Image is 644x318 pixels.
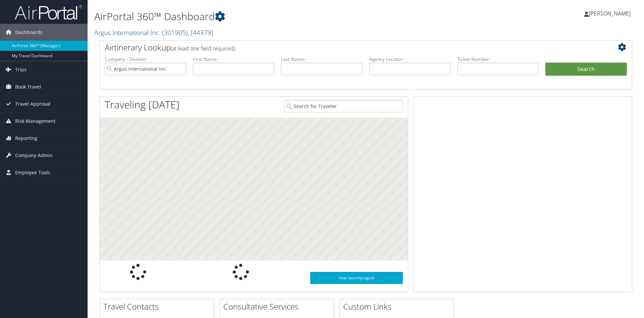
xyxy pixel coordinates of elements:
[15,78,41,95] span: Book Travel
[223,301,334,312] h2: Consultative Services
[171,45,235,52] span: (at least one field required)
[162,28,188,37] span: ( 301905 )
[105,56,186,63] label: Company - Division:
[285,100,403,112] input: Search for Traveler
[105,42,582,53] h2: Airtinerary Lookup
[584,3,637,24] a: [PERSON_NAME]
[193,56,275,63] label: First Name:
[94,28,213,37] a: Argus International Inc.
[15,61,27,78] span: Trips
[457,56,539,63] label: Ticket Number:
[15,164,50,181] span: Employee Tools
[15,96,51,112] span: Travel Approval
[15,147,53,164] span: Company Admin
[343,301,454,312] h2: Custom Links
[105,98,180,112] h1: Traveling [DATE]
[545,63,627,76] button: Search
[15,130,37,147] span: Reporting
[281,56,362,63] label: Last Name:
[15,4,82,20] img: airportal-logo.png
[188,28,213,37] span: , [ 44379 ]
[310,272,403,284] a: View SecurityLogic®
[589,10,631,17] span: [PERSON_NAME]
[15,113,56,130] span: Risk Management
[15,24,42,41] span: Dashboards
[369,56,451,63] label: Agency Locator:
[103,301,214,312] h2: Travel Contacts
[94,9,456,24] h1: AirPortal 360™ Dashboard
